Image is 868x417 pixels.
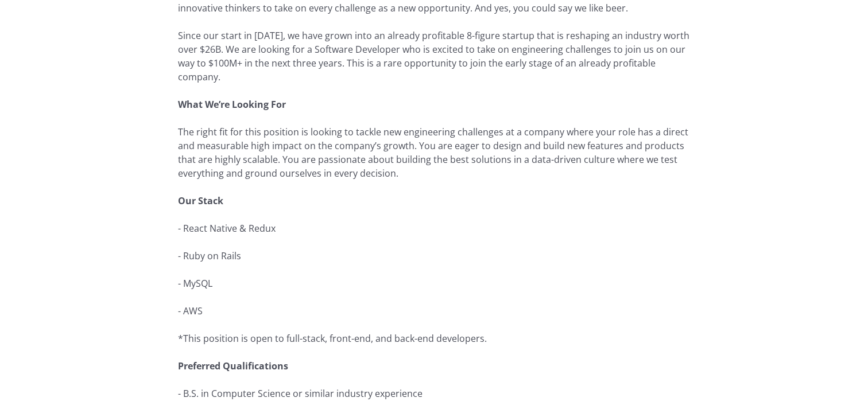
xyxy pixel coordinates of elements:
[178,29,690,84] p: Since our start in [DATE], we have grown into an already profitable 8-figure startup that is resh...
[178,125,690,180] p: The right fit for this position is looking to tackle new engineering challenges at a company wher...
[178,194,223,207] strong: Our Stack
[178,360,288,372] strong: Preferred Qualifications
[178,304,690,318] p: - AWS
[178,98,286,111] strong: What We’re Looking For
[178,221,690,235] p: - React Native & Redux
[178,332,690,345] p: *This position is open to full-stack, front-end, and back-end developers.
[178,276,690,290] p: - MySQL
[178,249,690,263] p: - Ruby on Rails
[178,387,690,400] p: - B.S. in Computer Science or similar industry experience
